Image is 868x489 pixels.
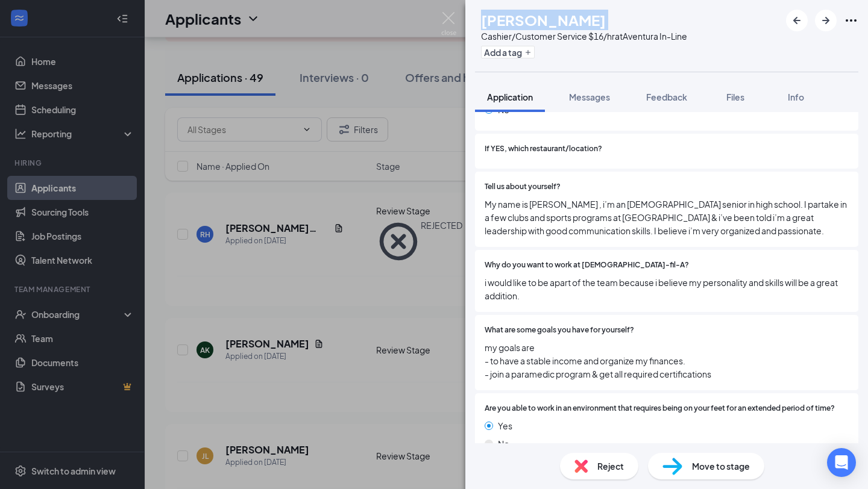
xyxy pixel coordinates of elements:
[485,276,849,302] span: i would like to be apart of the team because i believe my personality and skills will be a great ...
[485,341,849,381] span: my goals are - to have a stable income and organize my finances. - join a paramedic program & get...
[819,13,833,28] svg: ArrowRight
[498,437,509,450] span: No
[481,30,687,42] div: Cashier/Customer Service $16/hr at Aventura In-Line
[487,92,533,102] span: Application
[481,46,535,58] button: PlusAdd a tag
[485,181,561,193] span: Tell us about yourself?
[485,325,634,336] span: What are some goals you have for yourself?
[790,13,804,28] svg: ArrowLeftNew
[827,448,856,477] div: Open Intercom Messenger
[481,10,606,30] h1: [PERSON_NAME]
[788,92,804,102] span: Info
[646,92,687,102] span: Feedback
[786,10,808,31] button: ArrowLeftNew
[485,143,602,155] span: If YES, which restaurant/location?
[569,92,610,102] span: Messages
[597,459,624,473] span: Reject
[815,10,837,31] button: ArrowRight
[726,92,744,102] span: Files
[498,419,512,432] span: Yes
[485,198,849,237] span: My name is [PERSON_NAME] , i’m an [DEMOGRAPHIC_DATA] senior in high school. I partake in a few cl...
[844,13,858,28] svg: Ellipses
[485,260,689,271] span: Why do you want to work at [DEMOGRAPHIC_DATA]-fil-A?
[524,49,532,56] svg: Plus
[485,403,835,414] span: Are you able to work in an environment that requires being on your feet for an extended period of...
[692,459,750,473] span: Move to stage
